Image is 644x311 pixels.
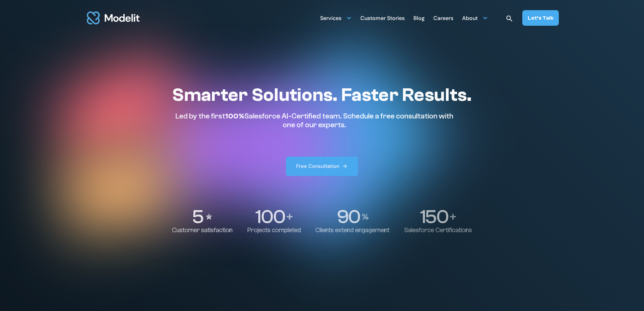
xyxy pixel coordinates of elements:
[362,214,368,220] img: Percentage
[528,14,553,22] div: Let’s Talk
[413,12,425,25] div: Blog
[433,11,453,24] a: Careers
[320,12,341,25] div: Services
[172,112,457,130] p: Led by the first Salesforce AI-Certified team. Schedule a free consultation with one of our experts.
[462,11,488,24] div: About
[247,226,301,234] p: Projects completed
[287,214,293,220] img: Plus
[462,12,478,25] div: About
[450,214,456,220] img: Plus
[205,213,213,221] img: Stars
[337,207,360,226] p: 90
[360,11,405,24] a: Customer Stories
[413,11,425,24] a: Blog
[320,11,352,24] div: Services
[360,12,405,25] div: Customer Stories
[225,112,244,120] span: 100%
[420,207,448,226] p: 150
[296,163,339,170] div: Free Consultation
[86,7,141,28] img: modelit logo
[522,10,559,26] a: Let’s Talk
[286,157,358,176] a: Free Consultation
[315,226,389,234] p: Clients extend engagement
[172,84,472,106] h1: Smarter Solutions. Faster Results.
[433,12,453,25] div: Careers
[192,207,203,226] p: 5
[342,163,348,169] img: arrow right
[255,207,285,226] p: 100
[86,7,141,28] a: home
[172,226,233,234] p: Customer satisfaction
[404,226,472,234] p: Salesforce Certifications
